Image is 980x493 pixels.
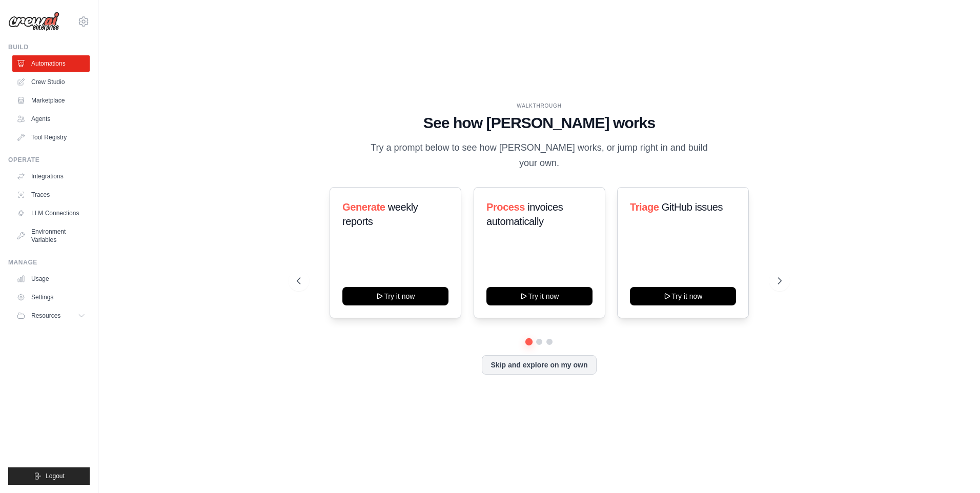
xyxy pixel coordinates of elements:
a: Tool Registry [12,129,90,146]
a: Usage [12,271,90,287]
button: Try it now [630,287,736,305]
button: Logout [8,467,90,485]
h1: See how [PERSON_NAME] works [297,114,782,132]
button: Skip and explore on my own [482,355,596,375]
span: Generate [342,201,385,213]
a: Agents [12,111,90,127]
a: LLM Connections [12,205,90,221]
a: Crew Studio [12,74,90,90]
div: Build [8,43,90,51]
p: Try a prompt below to see how [PERSON_NAME] works, or jump right in and build your own. [367,140,711,171]
span: Triage [630,201,659,213]
button: Try it now [342,287,448,305]
span: Resources [31,312,60,320]
button: Resources [12,307,90,324]
a: Traces [12,187,90,203]
a: Marketplace [12,92,90,109]
span: invoices automatically [486,201,563,227]
span: Process [486,201,525,213]
span: GitHub issues [662,201,723,213]
div: Operate [8,156,90,164]
span: weekly reports [342,201,418,227]
span: Logout [46,472,65,480]
img: Logo [8,12,59,31]
a: Environment Variables [12,223,90,248]
button: Try it now [486,287,593,305]
div: Manage [8,258,90,266]
a: Integrations [12,168,90,184]
div: WALKTHROUGH [297,102,782,110]
a: Settings [12,289,90,305]
a: Automations [12,55,90,72]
